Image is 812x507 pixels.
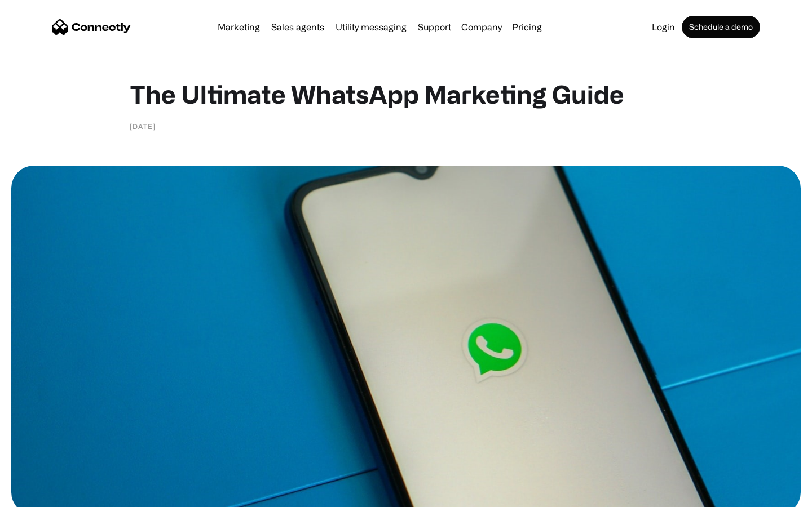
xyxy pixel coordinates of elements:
[413,23,456,32] a: Support
[23,487,68,503] ul: Language list
[213,23,264,32] a: Marketing
[331,23,411,32] a: Utility messaging
[11,487,68,503] aside: Language selected: English
[461,19,502,35] div: Company
[647,23,679,32] a: Login
[130,79,682,109] h1: The Ultimate WhatsApp Marketing Guide
[267,23,329,32] a: Sales agents
[130,121,156,132] div: [DATE]
[507,23,546,32] a: Pricing
[682,16,760,38] a: Schedule a demo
